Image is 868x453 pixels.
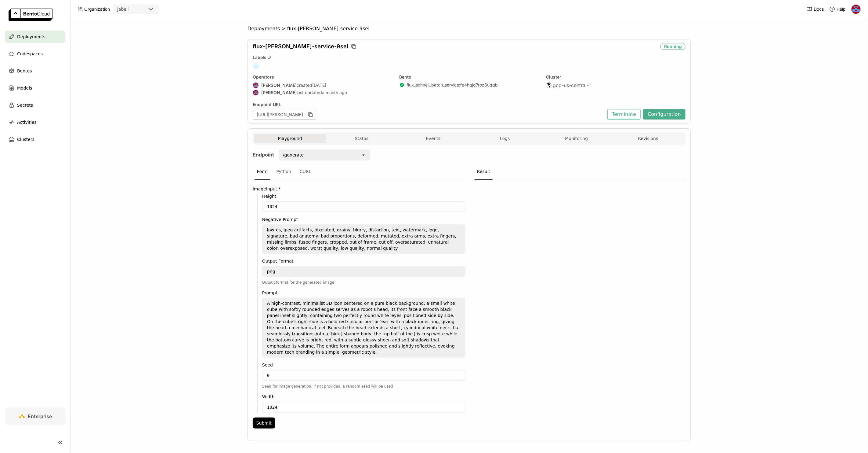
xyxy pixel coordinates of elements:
span: Organization [84,6,110,12]
button: Configuration [643,109,685,120]
input: Selected /generate. [304,152,305,158]
label: Width [262,394,465,399]
img: logo [9,9,53,21]
img: Jhonatan Oliveira [253,90,259,95]
div: /generate [283,152,304,158]
button: Playground [254,134,326,143]
span: Help [837,6,846,12]
strong: [PERSON_NAME] [261,90,297,95]
div: Seed for image generation. If not provided, a random seed will be used [262,383,465,389]
a: Activities [5,116,65,128]
span: > [280,26,287,32]
span: Enterprise [28,413,52,419]
span: flux-[PERSON_NAME]-service-9sel [287,26,370,32]
a: Docs [806,6,824,12]
div: created [253,82,392,88]
div: Operators [253,74,392,80]
span: Bentos [17,67,32,75]
span: + [253,63,259,69]
div: Running [660,43,685,50]
label: ImageInput * [253,186,465,191]
span: flux-[PERSON_NAME]-service-9sel [253,43,348,50]
svg: open [361,153,366,157]
div: Output format for the generated image [262,279,465,285]
span: Deployments [248,26,280,32]
div: Help [829,6,846,12]
span: [DATE] [312,83,326,88]
span: Docs [814,6,824,12]
a: Bentos [5,65,65,77]
button: Terminate [607,109,641,120]
a: Clusters [5,133,65,145]
label: Prompt [262,290,465,295]
div: Cluster [546,74,685,80]
div: Labels [253,55,685,60]
button: Revisions [612,134,684,143]
span: Secrets [17,101,33,109]
label: Negative Prompt [262,217,465,222]
span: Deployments [17,33,45,40]
button: Monitoring [541,134,613,143]
a: Enterprise [5,408,65,425]
nav: Breadcrumbs navigation [248,26,691,32]
div: Endpoint URL [253,102,604,107]
div: Python [274,164,294,180]
span: Activities [17,119,37,126]
a: Models [5,82,65,94]
strong: Endpoint [253,152,274,158]
span: Logs [500,136,510,141]
button: Status [326,134,398,143]
div: Form [255,164,270,180]
label: Height [262,194,465,199]
a: flux_schnell_batch_service:fe4hqjd7roz6uqqb [407,82,498,88]
button: Events [397,134,469,143]
button: Submit [253,418,275,429]
textarea: png [263,267,465,276]
textarea: lowres, jpeg artifacts, pixelated, grainy, blurry, distortion, text, watermark, logo, signature, ... [263,225,465,253]
label: Output Format [262,259,465,263]
div: CURL [297,164,314,180]
strong: [PERSON_NAME] [261,83,297,88]
div: jabali [117,6,129,12]
div: Result [475,164,493,180]
a: Secrets [5,99,65,111]
span: a month ago [322,90,347,95]
div: Bento [400,74,539,80]
a: Deployments [5,31,65,43]
div: last updated [253,90,392,96]
span: Codespaces [17,50,43,57]
span: Models [17,84,32,92]
div: [URL][PERSON_NAME] [253,110,316,120]
span: Clusters [17,136,34,143]
textarea: A high-contrast, minimalist 3D icon centered on a pure black background: a small white cube with ... [263,298,465,357]
label: Seed [262,363,465,367]
a: Codespaces [5,48,65,60]
img: Jhonatan Oliveira [253,83,259,88]
img: Jhonatan Oliveira [852,5,861,14]
span: gcp-us-central-1 [553,82,591,88]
